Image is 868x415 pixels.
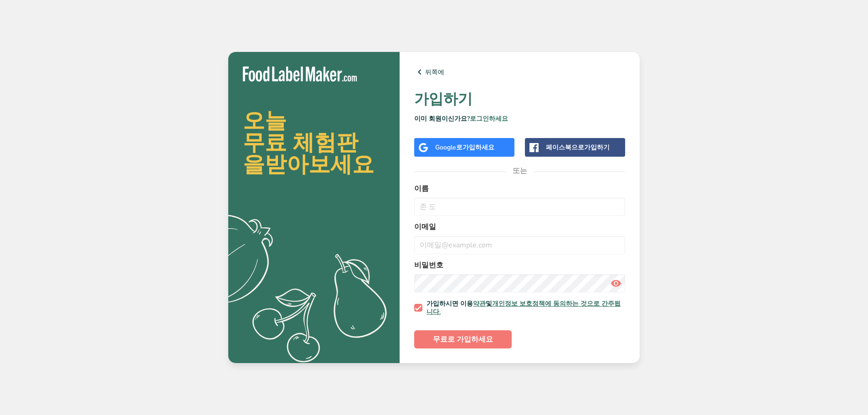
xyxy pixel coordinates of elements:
button: 무료로 가입하세요 [414,330,512,348]
font: 가입하기 [584,143,610,152]
a: 로그인하세요 [470,114,508,123]
font: 이미 회원이신가요? [414,114,470,123]
a: 뒤쪽에 [414,67,625,77]
a: 약관 [473,299,486,308]
font: 가입하시면 이용 [426,299,473,308]
font: 비밀번호 [414,260,443,270]
font: 무료로 가입하세요 [433,334,493,344]
font: 이메일 [414,222,436,232]
font: 가입하기 [414,89,473,109]
input: 이메일@example.com [414,236,625,254]
font: 가입하세요 [462,143,494,152]
input: 존 도 [414,198,625,216]
font: 오늘 [243,106,287,136]
font: 페이스북으로 [546,143,584,152]
font: 무료 체험판을 [243,128,358,179]
font: 또는 [513,166,527,176]
img: 식품 라벨 메이커 [243,67,357,82]
font: 이름 [414,184,429,194]
font: Google로 [435,143,462,152]
font: 뒤쪽에 [425,68,444,77]
font: 받아보세요 [265,149,374,179]
font: 및 [486,299,492,308]
a: 개인정보 보호정책에 동의하는 것으로 간주됩니다. [426,299,621,316]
